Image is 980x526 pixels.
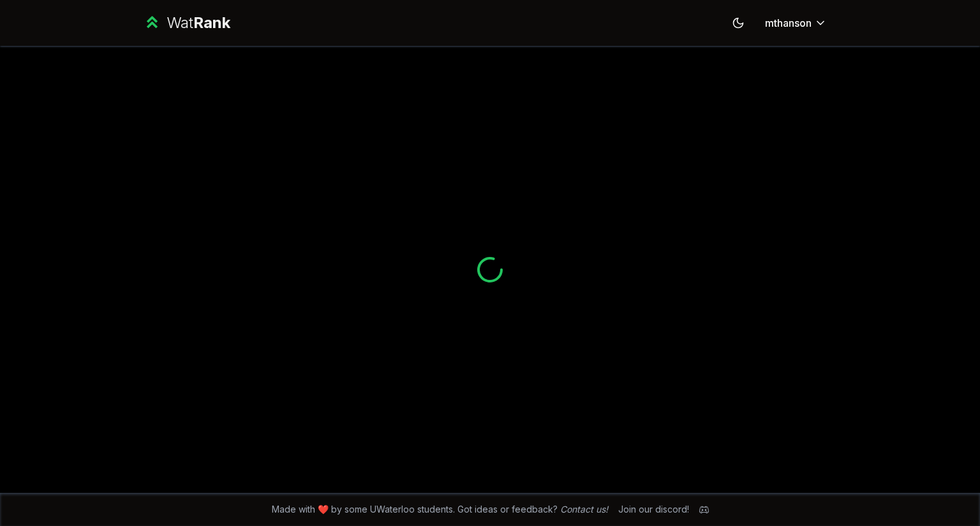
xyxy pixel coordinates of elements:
[193,13,230,32] span: Rank
[755,11,837,34] button: mthanson
[143,13,230,33] a: WatRank
[618,503,689,516] div: Join our discord!
[560,504,608,515] a: Contact us!
[272,503,608,516] span: Made with ❤️ by some UWaterloo students. Got ideas or feedback?
[765,15,812,31] span: mthanson
[167,13,230,33] div: Wat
